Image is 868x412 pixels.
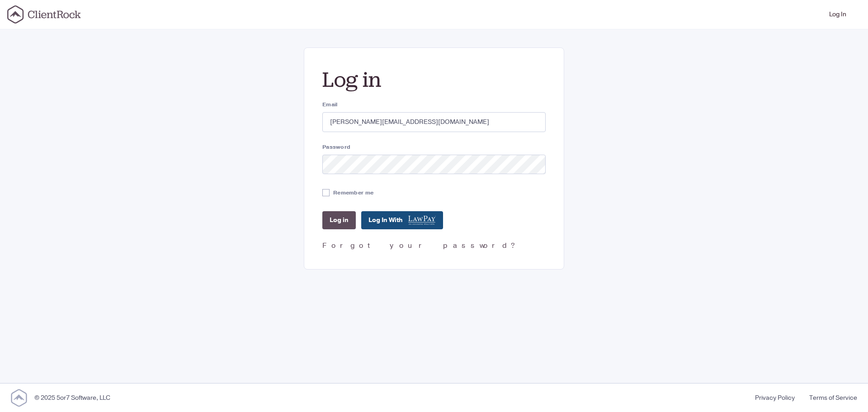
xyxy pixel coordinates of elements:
[361,211,443,229] a: Log In With
[826,4,850,25] a: Log In
[322,143,546,151] label: Password
[322,211,356,229] input: Log in
[322,100,546,109] label: Email
[748,393,802,403] a: Privacy Policy
[333,189,373,197] label: Remember me
[322,241,518,251] a: Forgot your password?
[802,393,857,403] a: Terms of Service
[34,393,110,403] div: © 2025 5or7 Software, LLC
[322,66,546,93] h2: Log in
[322,112,546,132] input: you@example.com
